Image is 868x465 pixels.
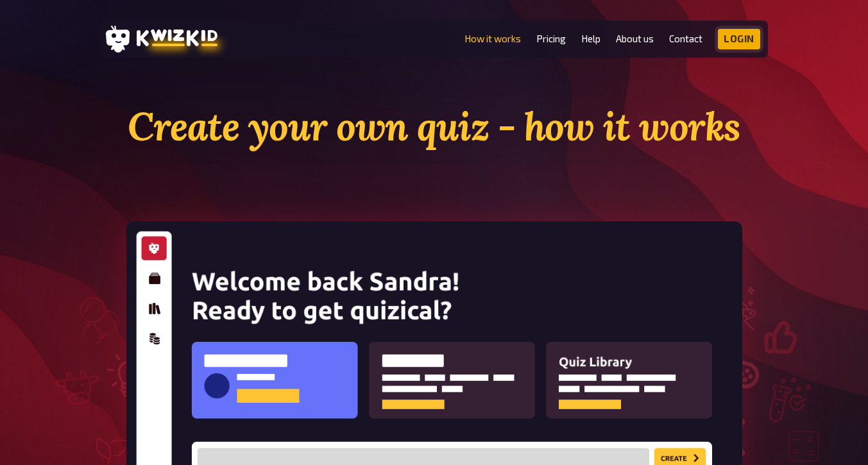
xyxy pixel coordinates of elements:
a: How it works [464,33,521,44]
a: Contact [669,33,702,44]
h1: Create your own quiz - how it works [126,103,742,151]
a: Login [718,29,760,49]
a: About us [616,33,654,44]
a: Help [581,33,600,44]
a: Pricing [536,33,566,44]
